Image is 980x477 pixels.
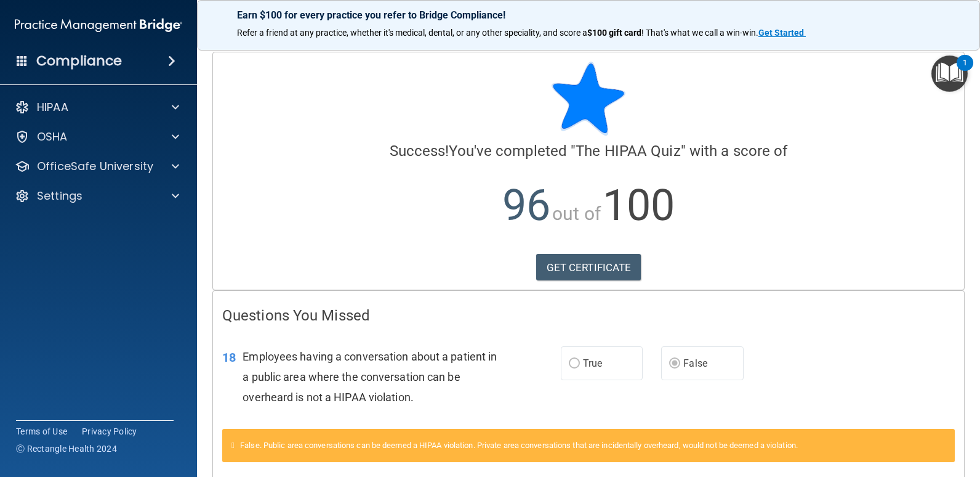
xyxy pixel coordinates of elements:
a: Settings [15,189,179,203]
span: True [583,357,602,369]
a: Get Started [758,28,806,38]
p: Settings [37,189,82,203]
div: 1 [963,63,967,79]
a: OfficeSafe University [15,159,179,174]
a: OSHA [15,129,179,144]
p: OfficeSafe University [37,159,153,174]
span: 96 [502,180,550,230]
span: Employees having a conversation about a patient in a public area where the conversation can be ov... [243,350,497,404]
span: False [683,357,707,369]
strong: Get Started [758,28,804,38]
span: 18 [222,350,236,365]
span: False. Public area conversations can be deemed a HIPAA violation. Private area conversations that... [240,441,798,450]
p: Earn $100 for every practice you refer to Bridge Compliance! [237,9,940,21]
h4: Questions You Missed [222,308,955,324]
input: False [669,359,680,369]
h4: Compliance [36,52,122,70]
button: Open Resource Center, 1 new notification [931,55,968,92]
a: Terms of Use [16,425,67,438]
a: Privacy Policy [82,425,137,438]
img: blue-star-rounded.9d042014.png [552,62,625,136]
a: HIPAA [15,100,179,115]
p: HIPAA [37,100,68,115]
span: Refer a friend at any practice, whether it's medical, dental, or any other speciality, and score a [237,28,587,38]
span: 100 [603,180,675,230]
span: The HIPAA Quiz [576,142,680,160]
input: True [569,359,580,369]
span: out of [552,203,601,224]
h4: You've completed " " with a score of [222,143,955,159]
span: Success! [390,142,449,160]
p: OSHA [37,129,68,144]
strong: $100 gift card [587,28,641,38]
span: Ⓒ Rectangle Health 2024 [16,442,117,455]
img: PMB logo [15,13,182,38]
a: GET CERTIFICATE [536,254,641,281]
span: ! That's what we call a win-win. [641,28,758,38]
